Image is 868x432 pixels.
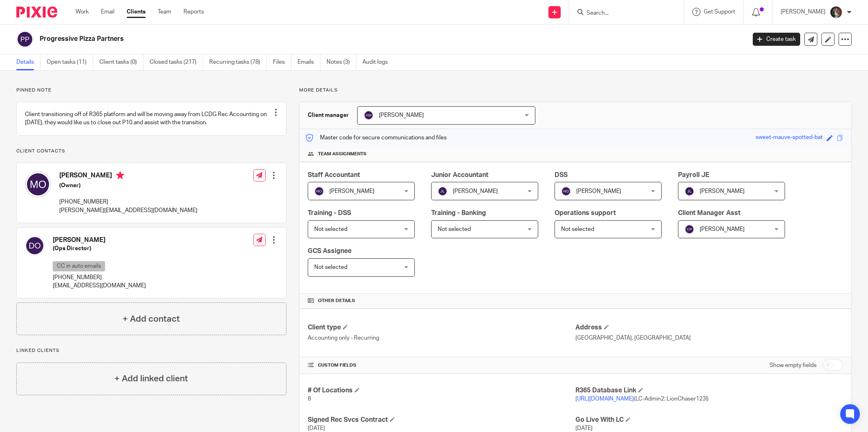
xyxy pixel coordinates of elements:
[308,172,360,178] span: Staff Accountant
[379,112,424,118] span: [PERSON_NAME]
[586,10,659,17] input: Search
[308,248,351,254] span: GCS Assignee
[685,186,694,196] img: svg%3E
[555,172,568,178] span: DSS
[575,323,843,332] h4: Address
[318,298,355,304] span: Other details
[59,198,197,206] p: [PHONE_NUMBER]
[53,273,146,282] p: [PHONE_NUMBER]
[308,111,349,119] h3: Client manager
[183,8,204,16] a: Reports
[704,9,735,15] span: Get Support
[25,171,51,197] img: svg%3E
[700,188,745,194] span: [PERSON_NAME]
[114,372,188,385] h4: + Add linked client
[59,181,197,190] h5: (Owner)
[40,35,600,43] h2: Progressive Pizza Partners
[16,7,57,18] img: Pixie
[59,206,197,215] p: [PERSON_NAME][EMAIL_ADDRESS][DOMAIN_NAME]
[308,334,575,342] p: Accounting only - Recurring
[16,54,40,70] a: Details
[47,54,93,70] a: Open tasks (11)
[158,8,171,16] a: Team
[298,54,320,70] a: Emails
[770,361,817,369] label: Show empty fields
[327,54,356,70] a: Notes (3)
[555,210,616,216] span: Operations support
[438,226,471,232] span: Not selected
[101,8,114,16] a: Email
[575,396,709,402] span: (LC-Admin2: LionChaser123!)
[756,133,823,143] div: sweet-mauve-spotted-bat
[308,210,351,216] span: Training - DSS
[362,54,394,70] a: Audit logs
[314,186,324,196] img: svg%3E
[53,236,146,244] h4: [PERSON_NAME]
[575,334,843,342] p: [GEOGRAPHIC_DATA], [GEOGRAPHIC_DATA]
[25,236,45,255] img: svg%3E
[781,8,825,16] p: [PERSON_NAME]
[16,347,286,354] p: Linked clients
[308,425,325,431] span: [DATE]
[123,313,180,325] h4: + Add contact
[150,54,203,70] a: Closed tasks (217)
[53,282,146,290] p: [EMAIL_ADDRESS][DOMAIN_NAME]
[53,244,146,253] h5: (Ops Director)
[575,396,634,402] a: [URL][DOMAIN_NAME]
[700,226,745,232] span: [PERSON_NAME]
[364,110,374,120] img: svg%3E
[99,54,143,70] a: Client tasks (0)
[678,210,740,216] span: Client Manager Asst
[306,134,447,142] p: Master code for secure communications and files
[678,172,709,178] span: Payroll JE
[116,171,124,179] i: Primary
[431,210,486,216] span: Training - Banking
[431,172,488,178] span: Junior Accountant
[575,416,843,424] h4: Go Live With LC
[314,264,347,270] span: Not selected
[685,224,694,234] img: svg%3E
[561,186,571,196] img: svg%3E
[299,87,852,94] p: More details
[16,87,286,94] p: Pinned note
[76,8,89,16] a: Work
[127,8,145,16] a: Clients
[575,386,843,395] h4: R365 Database Link
[329,188,374,194] span: [PERSON_NAME]
[561,226,594,232] span: Not selected
[59,171,197,181] h4: [PERSON_NAME]
[318,151,367,157] span: Team assignments
[16,31,34,48] img: svg%3E
[16,148,286,154] p: Client contacts
[273,54,291,70] a: Files
[830,6,843,19] img: Profile%20picture%20JUS.JPG
[753,33,800,46] a: Create task
[308,396,311,402] span: 8
[308,323,575,332] h4: Client type
[308,386,575,395] h4: # Of Locations
[308,362,575,369] h4: CUSTOM FIELDS
[575,425,593,431] span: [DATE]
[53,261,105,271] p: CC in auto emails
[453,188,498,194] span: [PERSON_NAME]
[308,416,575,424] h4: Signed Rec Svcs Contract
[576,188,621,194] span: [PERSON_NAME]
[438,186,447,196] img: svg%3E
[209,54,267,70] a: Recurring tasks (78)
[314,226,347,232] span: Not selected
